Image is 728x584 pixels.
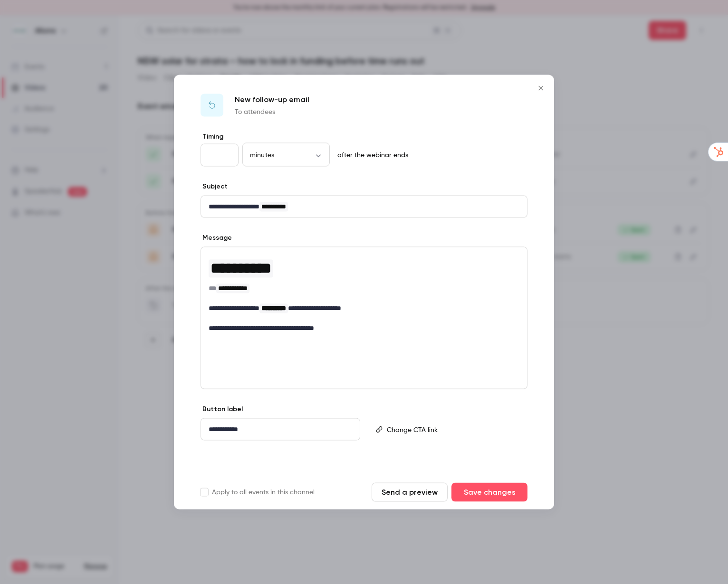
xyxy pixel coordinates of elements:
button: Close [531,79,550,98]
div: editor [383,419,527,441]
label: Button label [201,405,243,414]
label: Apply to all events in this channel [201,488,315,497]
label: Subject [201,182,228,191]
label: Message [201,233,232,243]
p: New follow-up email [235,94,309,105]
div: minutes [242,150,330,160]
button: Send a preview [372,483,448,502]
p: To attendees [235,107,309,117]
div: editor [201,247,527,339]
button: Save changes [451,483,527,502]
div: editor [201,196,527,217]
label: Timing [201,132,527,141]
p: after the webinar ends [334,151,408,160]
div: editor [201,419,360,440]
